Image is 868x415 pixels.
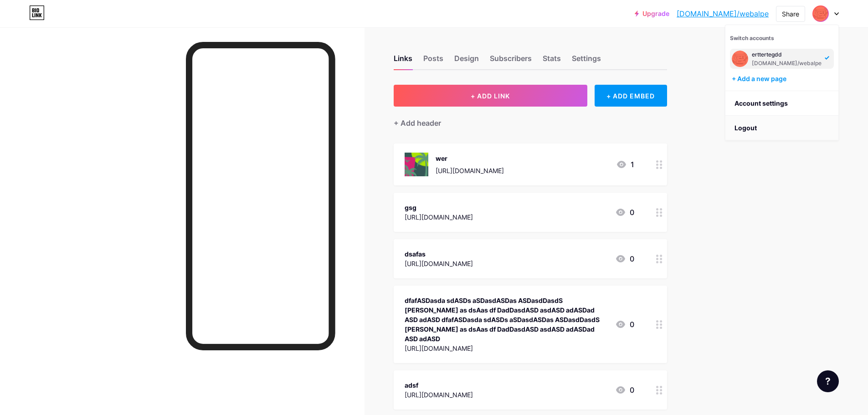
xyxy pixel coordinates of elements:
[752,51,822,58] div: erttertegdd
[405,380,473,390] div: adsf
[782,9,799,19] div: Share
[615,207,634,218] div: 0
[732,74,834,83] div: + Add a new page
[405,203,473,212] div: gsg
[436,166,504,175] div: [URL][DOMAIN_NAME]
[616,159,634,170] div: 1
[394,85,587,107] button: + ADD LINK
[677,8,769,19] a: [DOMAIN_NAME]/webalpe
[405,212,473,222] div: [URL][DOMAIN_NAME]
[405,153,428,176] img: wer
[752,60,822,67] div: [DOMAIN_NAME]/webalpe
[436,154,504,163] div: wer
[394,118,441,128] div: + Add header
[454,53,479,69] div: Design
[615,253,634,264] div: 0
[490,53,532,69] div: Subscribers
[405,259,473,268] div: [URL][DOMAIN_NAME]
[405,296,608,343] div: dfafASDasda sdASDs aSDasdASDas ASDasdDasdS [PERSON_NAME] as dsAas df DadDasdASD asdASD adASDad AS...
[394,53,412,69] div: Links
[813,6,828,21] img: webalpe
[423,53,443,69] div: Posts
[615,319,634,330] div: 0
[732,51,748,67] img: webalpe
[730,35,774,41] span: Switch accounts
[471,92,510,100] span: + ADD LINK
[543,53,561,69] div: Stats
[405,343,608,353] div: [URL][DOMAIN_NAME]
[725,116,838,140] li: Logout
[572,53,601,69] div: Settings
[405,390,473,400] div: [URL][DOMAIN_NAME]
[595,85,667,107] div: + ADD EMBED
[405,249,473,259] div: dsafas
[635,10,669,17] a: Upgrade
[725,91,838,116] a: Account settings
[615,384,634,395] div: 0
